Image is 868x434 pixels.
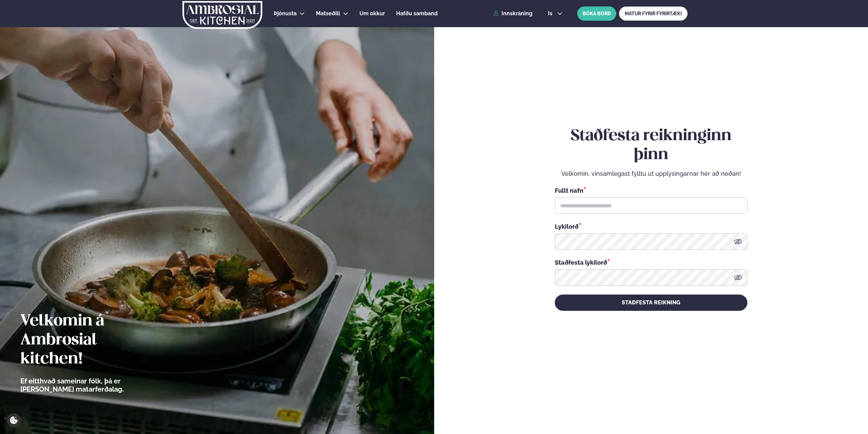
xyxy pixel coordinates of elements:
[548,11,554,16] span: is
[316,10,340,17] span: Matseðill
[493,11,532,17] a: Innskráning
[396,10,438,18] a: Hafðu samband
[359,10,385,18] a: Um okkur
[555,222,747,231] div: Lykilorð
[359,10,385,17] span: Um okkur
[316,10,340,18] a: Matseðill
[543,11,568,16] button: is
[274,10,297,17] span: Þjónusta
[20,312,161,369] h2: Velkomin á Ambrosial kitchen!
[274,10,297,18] a: Þjónusta
[555,295,747,311] button: STAÐFESTA REIKNING
[7,413,21,427] a: Cookie settings
[555,127,747,165] h2: Staðfesta reikninginn þinn
[555,258,747,267] div: Staðfesta lykilorð
[577,6,616,21] button: BÓKA BORÐ
[619,6,688,21] a: MATUR FYRIR FYRIRTÆKI
[20,377,161,393] p: Ef eitthvað sameinar fólk, þá er [PERSON_NAME] matarferðalag.
[555,186,747,195] div: Fullt nafn
[182,1,263,29] img: logo
[555,170,747,178] p: Velkomin, vinsamlegast fylltu út upplýsingarnar hér að neðan!
[396,10,438,17] span: Hafðu samband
